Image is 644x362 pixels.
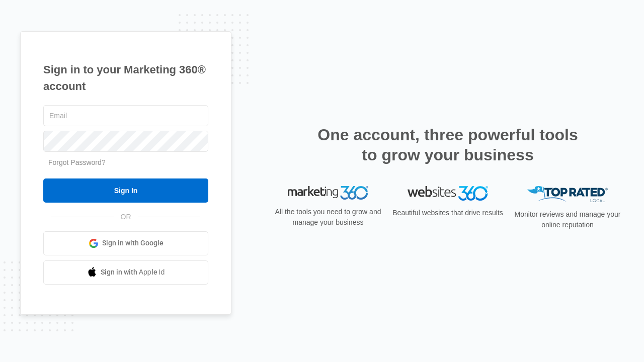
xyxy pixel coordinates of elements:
[114,212,138,222] span: OR
[288,186,368,200] img: Marketing 360
[314,125,581,165] h2: One account, three powerful tools to grow your business
[43,61,208,95] h1: Sign in to your Marketing 360® account
[43,260,208,285] a: Sign in with Apple Id
[48,158,106,166] a: Forgot Password?
[527,186,608,203] img: Top Rated Local
[102,238,164,248] span: Sign in with Google
[43,178,208,203] input: Sign In
[43,105,208,126] input: Email
[101,267,165,278] span: Sign in with Apple Id
[408,186,488,201] img: Websites 360
[511,209,624,230] p: Monitor reviews and manage your online reputation
[272,207,384,228] p: All the tools you need to grow and manage your business
[43,231,208,255] a: Sign in with Google
[391,208,504,218] p: Beautiful websites that drive results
